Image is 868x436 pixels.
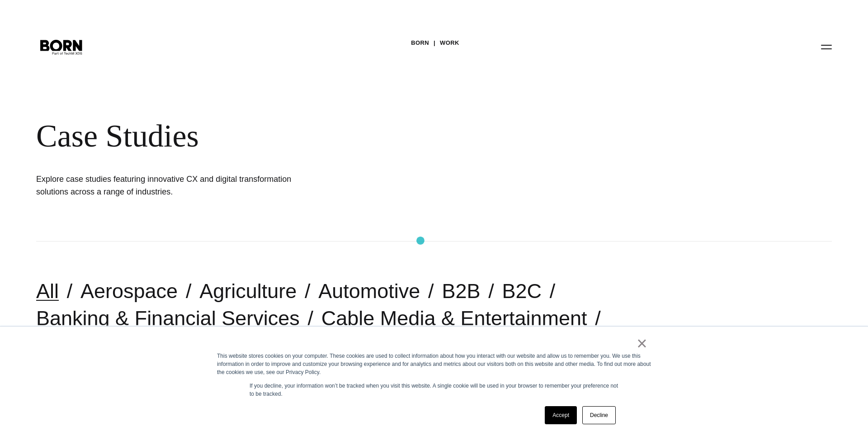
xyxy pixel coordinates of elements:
[411,36,429,50] a: BORN
[318,280,420,303] a: Automotive
[36,307,300,330] a: Banking & Financial Services
[440,36,459,50] a: Work
[321,307,587,330] a: Cable Media & Entertainment
[36,173,307,198] h1: Explore case studies featuring innovative CX and digital transformation solutions across a range ...
[816,37,837,56] button: Open
[250,382,618,398] p: If you decline, your information won’t be tracked when you visit this website. A single cookie wi...
[36,118,552,155] div: Case Studies
[36,280,59,303] a: All
[502,280,542,303] a: B2C
[199,280,297,303] a: Agriculture
[582,406,616,424] a: Decline
[442,280,480,303] a: B2B
[545,406,577,424] a: Accept
[637,339,647,347] a: ×
[80,280,178,303] a: Aerospace
[217,352,651,376] div: This website stores cookies on your computer. These cookies are used to collect information about...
